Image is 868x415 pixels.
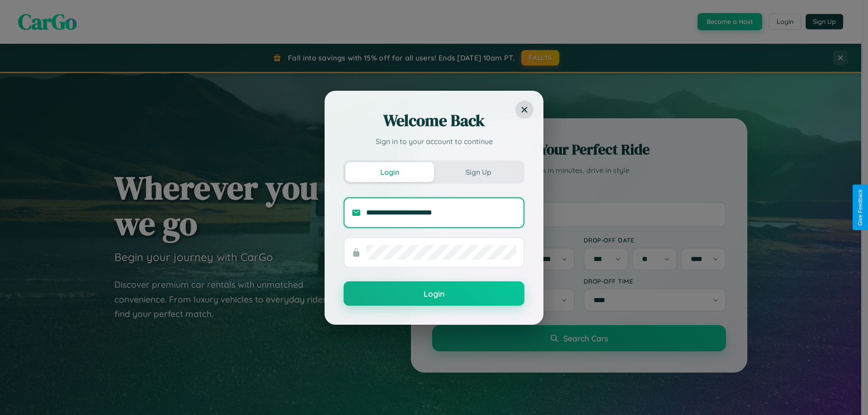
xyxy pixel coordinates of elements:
[434,162,523,182] button: Sign Up
[344,110,524,131] h2: Welcome Back
[344,281,524,306] button: Login
[857,189,863,226] div: Give Feedback
[344,136,524,147] p: Sign in to your account to continue
[345,162,434,182] button: Login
